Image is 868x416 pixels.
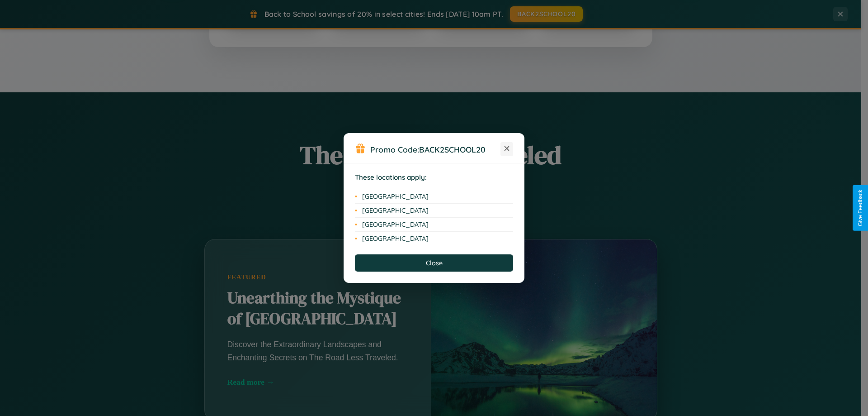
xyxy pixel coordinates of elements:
li: [GEOGRAPHIC_DATA] [355,232,513,245]
b: BACK2SCHOOL20 [419,144,486,154]
strong: These locations apply: [355,173,427,182]
button: Close [355,254,513,272]
h3: Promo Code: [370,144,500,154]
div: Give Feedback [857,190,863,226]
li: [GEOGRAPHIC_DATA] [355,190,513,204]
li: [GEOGRAPHIC_DATA] [355,218,513,232]
li: [GEOGRAPHIC_DATA] [355,204,513,218]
